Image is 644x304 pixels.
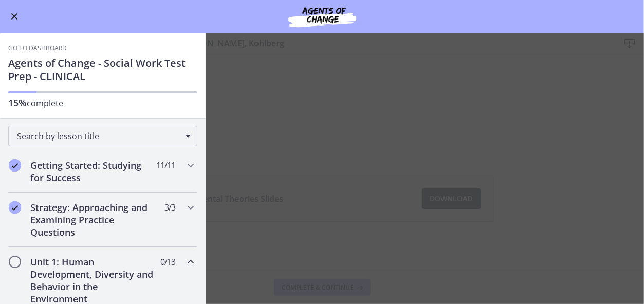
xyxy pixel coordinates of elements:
[8,97,27,109] span: 15%
[261,4,384,29] img: Agents of Change
[30,201,156,238] h2: Strategy: Approaching and Examining Practice Questions
[160,256,175,268] span: 0 / 13
[164,201,175,214] span: 3 / 3
[8,10,21,23] button: Enable menu
[9,159,21,172] i: Completed
[8,56,197,83] h1: Agents of Change - Social Work Test Prep - CLINICAL
[17,130,180,142] span: Search by lesson title
[8,97,197,109] p: complete
[156,159,175,172] span: 11 / 11
[8,126,197,146] div: Search by lesson title
[30,159,156,184] h2: Getting Started: Studying for Success
[8,44,67,52] a: Go to Dashboard
[9,201,21,214] i: Completed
